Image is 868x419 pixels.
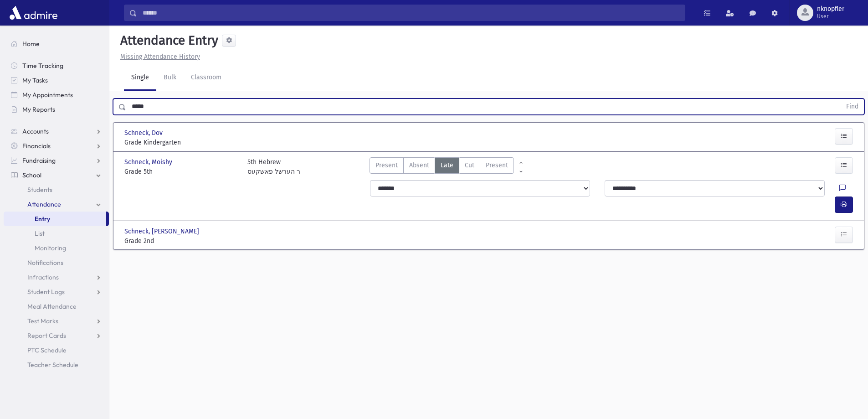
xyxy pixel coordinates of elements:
[35,229,45,238] span: List
[156,65,184,91] a: Bulk
[4,102,109,117] a: My Reports
[124,167,238,176] span: Grade 5th
[841,99,864,114] button: Find
[22,105,55,114] span: My Reports
[27,259,63,267] span: Notifications
[375,160,398,170] span: Present
[4,139,109,153] a: Financials
[4,299,109,314] a: Meal Attendance
[27,288,65,296] span: Student Logs
[4,36,109,51] a: Home
[4,88,109,102] a: My Appointments
[4,212,106,226] a: Entry
[441,160,453,170] span: Late
[4,58,109,73] a: Time Tracking
[120,53,200,61] u: Missing Attendance History
[35,244,66,252] span: Monitoring
[137,5,685,21] input: Search
[4,197,109,212] a: Attendance
[117,53,200,61] a: Missing Attendance History
[117,33,218,48] h5: Attendance Entry
[22,127,49,135] span: Accounts
[4,182,109,197] a: Students
[124,157,174,167] span: Schneck, Moishy
[4,285,109,299] a: Student Logs
[4,241,109,255] a: Monitoring
[4,73,109,88] a: My Tasks
[124,128,164,138] span: Schneck, Dov
[465,160,474,170] span: Cut
[27,200,61,208] span: Attendance
[4,328,109,343] a: Report Cards
[22,156,56,165] span: Fundraising
[4,226,109,241] a: List
[4,153,109,168] a: Fundraising
[124,65,156,91] a: Single
[4,124,109,139] a: Accounts
[27,317,58,325] span: Test Marks
[22,171,41,179] span: School
[4,255,109,270] a: Notifications
[247,157,300,176] div: 5th Hebrew ר הערשל פאשקעס
[124,236,238,246] span: Grade 2nd
[7,4,60,22] img: AdmirePro
[22,40,40,48] span: Home
[4,357,109,372] a: Teacher Schedule
[22,142,51,150] span: Financials
[124,227,201,236] span: Schneck, [PERSON_NAME]
[370,157,514,176] div: AttTypes
[22,76,48,84] span: My Tasks
[27,361,78,369] span: Teacher Schedule
[22,91,73,99] span: My Appointments
[27,273,59,281] span: Infractions
[4,168,109,182] a: School
[4,270,109,285] a: Infractions
[124,138,238,147] span: Grade Kindergarten
[817,13,844,20] span: User
[27,346,67,354] span: PTC Schedule
[27,186,52,194] span: Students
[4,314,109,328] a: Test Marks
[22,62,63,70] span: Time Tracking
[27,331,66,340] span: Report Cards
[486,160,508,170] span: Present
[4,343,109,357] a: PTC Schedule
[35,215,50,223] span: Entry
[27,302,77,310] span: Meal Attendance
[817,5,844,13] span: nknopfler
[184,65,229,91] a: Classroom
[409,160,429,170] span: Absent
